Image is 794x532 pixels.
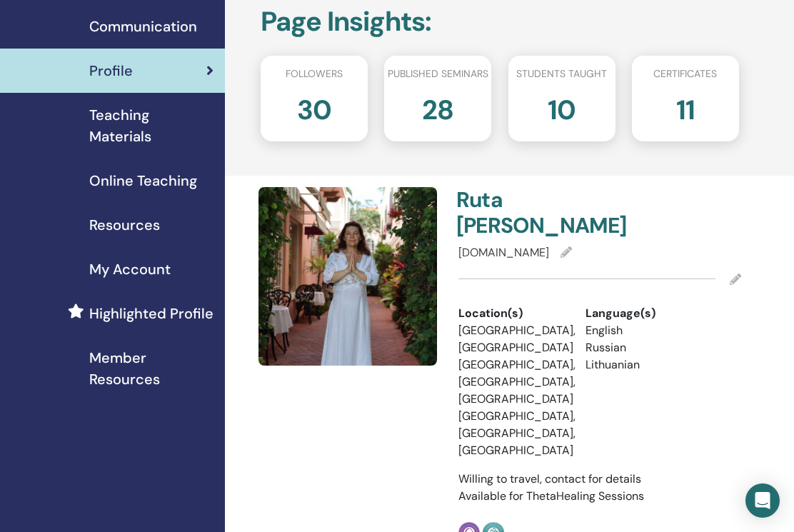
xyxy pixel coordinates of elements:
div: Language(s) [586,305,691,322]
span: Member Resources [89,347,213,390]
span: Online Teaching [89,170,197,191]
span: Available for ThetaHealing Sessions [458,488,644,503]
h2: 28 [422,87,453,127]
h2: 30 [297,87,331,127]
h2: 10 [548,87,576,127]
span: Students taught [516,66,607,81]
span: Highlighted Profile [89,303,213,324]
span: [DOMAIN_NAME] [458,245,549,260]
h4: Ruta [PERSON_NAME] [456,187,591,239]
span: Resources [89,214,160,236]
span: Published seminars [388,66,488,81]
span: Followers [286,66,343,81]
li: Lithuanian [586,356,691,373]
li: [GEOGRAPHIC_DATA], [GEOGRAPHIC_DATA] [458,322,564,356]
span: Certificates [653,66,717,81]
h2: 11 [676,87,695,127]
li: Russian [586,339,691,356]
div: Open Intercom Messenger [745,483,780,518]
span: Profile [89,60,133,81]
h2: Page Insights : [261,6,739,39]
li: [GEOGRAPHIC_DATA], [GEOGRAPHIC_DATA], [GEOGRAPHIC_DATA] [458,408,564,459]
img: default.jpg [258,187,437,366]
span: Communication [89,16,197,37]
span: Location(s) [458,305,523,322]
li: English [586,322,691,339]
span: Willing to travel, contact for details [458,471,641,486]
span: My Account [89,259,171,280]
span: Teaching Materials [89,104,213,147]
li: [GEOGRAPHIC_DATA], [GEOGRAPHIC_DATA], [GEOGRAPHIC_DATA] [458,356,564,408]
